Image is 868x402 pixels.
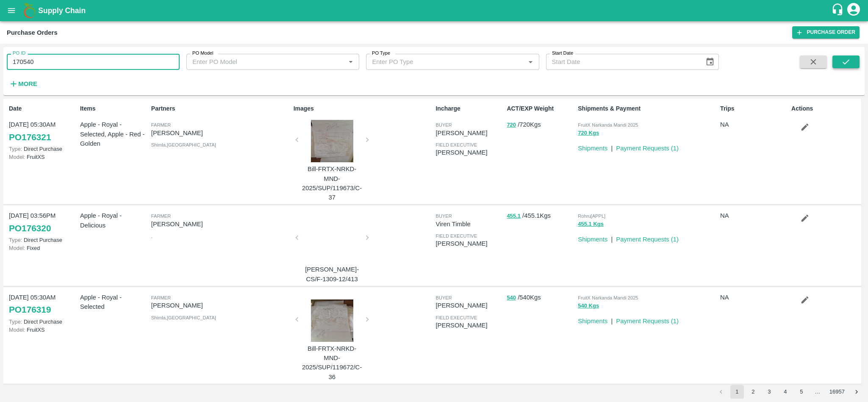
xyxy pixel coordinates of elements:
[9,104,77,113] p: Date
[507,120,516,130] button: 720
[372,50,390,57] label: PO Type
[435,239,503,248] p: [PERSON_NAME]
[9,319,22,325] span: Type:
[713,385,865,399] nav: pagination navigation
[345,56,356,67] button: Open
[151,142,216,147] span: Shimla , [GEOGRAPHIC_DATA]
[720,211,788,220] p: NA
[9,326,77,334] p: FruitXS
[38,5,831,17] a: Supply Chain
[811,388,824,396] div: …
[9,221,51,236] a: PO176320
[9,237,22,243] span: Type:
[300,344,364,382] p: Bill-FRTX-NRKD-MND-2025/SUP/119672/C-36
[9,327,25,333] span: Model:
[720,120,788,129] p: NA
[607,140,613,153] div: |
[607,313,613,326] div: |
[435,104,503,113] p: Incharge
[831,3,846,18] div: customer-support
[507,104,574,113] p: ACT/EXP Weight
[80,120,148,148] p: Apple - Royal - Selected, Apple - Red - Golden
[294,104,433,113] p: Images
[846,2,861,19] div: account of current user
[9,302,51,317] a: PO176319
[850,385,863,399] button: Go to next page
[38,6,86,15] b: Supply Chain
[746,385,760,399] button: Go to page 2
[607,231,613,244] div: |
[616,318,679,324] a: Payment Requests (1)
[435,315,477,320] span: field executive
[80,211,148,230] p: Apple - Royal - Delicious
[507,293,574,302] p: / 540 Kgs
[546,54,699,70] input: Start Date
[578,219,604,229] button: 455.1 Kgs
[578,318,607,324] a: Shipments
[300,164,364,202] p: Bill-FRTX-NRKD-MND-2025/SUP/119673/C-37
[507,293,516,303] button: 540
[435,213,452,219] span: buyer
[151,301,290,310] p: [PERSON_NAME]
[9,293,77,302] p: [DATE] 05:30AM
[80,293,148,312] p: Apple - Royal - Selected
[9,146,22,152] span: Type:
[7,27,58,38] div: Purchase Orders
[435,122,452,128] span: buyer
[435,128,503,138] p: [PERSON_NAME]
[730,385,744,399] button: page 1
[616,236,679,243] a: Payment Requests (1)
[9,120,77,129] p: [DATE] 05:30AM
[552,50,573,57] label: Start Date
[435,219,503,229] p: Viren Timble
[7,77,39,91] button: More
[702,54,718,70] button: Choose date
[9,145,77,153] p: Direct Purchase
[578,128,599,138] button: 720 Kgs
[792,26,860,39] a: Purchase Order
[9,153,77,161] p: FruitXS
[435,301,503,310] p: [PERSON_NAME]
[9,211,77,220] p: [DATE] 03:56PM
[795,385,808,399] button: Go to page 5
[9,236,77,244] p: Direct Purchase
[578,301,599,311] button: 540 Kgs
[578,236,607,243] a: Shipments
[507,211,574,221] p: / 455.1 Kgs
[578,122,638,128] span: FruitX Narkanda Mandi 2025
[21,2,38,19] img: logo
[578,295,638,300] span: FruitX Narkanda Mandi 2025
[192,50,214,57] label: PO Model
[578,145,607,152] a: Shipments
[9,244,77,252] p: Fixed
[151,233,153,238] span: ,
[435,321,503,330] p: [PERSON_NAME]
[763,385,776,399] button: Go to page 3
[435,142,477,147] span: field executive
[189,56,343,67] input: Enter PO Model
[578,213,605,219] span: Rohru[APPL]
[369,56,522,67] input: Enter PO Type
[791,104,859,113] p: Actions
[435,233,477,238] span: field executive
[435,148,503,157] p: [PERSON_NAME]
[151,295,171,300] span: Farmer
[9,154,25,160] span: Model:
[525,56,536,67] button: Open
[578,104,717,113] p: Shipments & Payment
[80,104,148,113] p: Items
[507,120,574,130] p: / 720 Kgs
[18,80,37,87] strong: More
[13,50,25,57] label: PO ID
[779,385,792,399] button: Go to page 4
[720,104,788,113] p: Trips
[151,128,290,138] p: [PERSON_NAME]
[827,385,847,399] button: Go to page 16957
[435,295,452,300] span: buyer
[7,54,180,70] input: Enter PO ID
[9,130,51,145] a: PO176321
[151,219,290,229] p: [PERSON_NAME]
[151,122,171,128] span: Farmer
[2,1,21,20] button: open drawer
[9,318,77,326] p: Direct Purchase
